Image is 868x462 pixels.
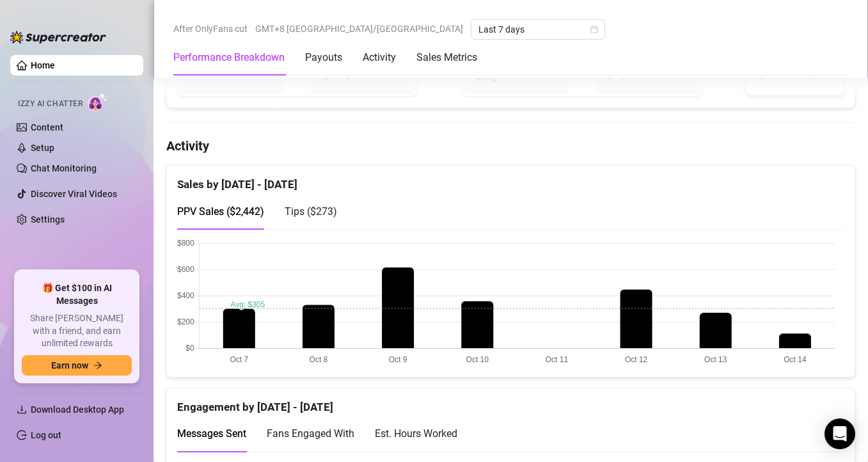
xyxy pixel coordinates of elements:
[31,214,65,225] a: Settings
[255,19,463,38] span: GMT+8 [GEOGRAPHIC_DATA]/[GEOGRAPHIC_DATA]
[10,31,106,44] img: logo-BBDzfeDw.svg
[88,93,107,111] img: AI Chatter
[22,355,132,376] button: Earn nowarrow-right
[363,50,396,65] div: Activity
[173,19,248,38] span: After OnlyFans cut
[267,427,354,440] span: Fans Engaged With
[416,50,477,65] div: Sales Metrics
[825,418,855,449] div: Open Intercom Messenger
[177,166,844,193] div: Sales by [DATE] - [DATE]
[31,404,124,415] span: Download Desktop App
[31,143,54,153] a: Setup
[478,20,597,39] span: Last 7 days
[18,98,83,110] span: Izzy AI Chatter
[22,282,132,307] span: 🎁 Get $100 in AI Messages
[31,60,55,70] a: Home
[51,360,88,370] span: Earn now
[17,404,27,415] span: download
[173,50,285,65] div: Performance Breakdown
[375,426,457,442] div: Est. Hours Worked
[22,312,132,350] span: Share [PERSON_NAME] with a friend, and earn unlimited rewards
[177,427,246,440] span: Messages Sent
[31,163,97,173] a: Chat Monitoring
[177,205,264,218] span: PPV Sales ( $2,442 )
[166,137,855,155] h4: Activity
[31,122,63,132] a: Content
[285,205,337,218] span: Tips ( $273 )
[590,26,598,33] span: calendar
[93,361,102,370] span: arrow-right
[177,388,844,416] div: Engagement by [DATE] - [DATE]
[305,50,342,65] div: Payouts
[31,430,61,440] a: Log out
[31,189,117,199] a: Discover Viral Videos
